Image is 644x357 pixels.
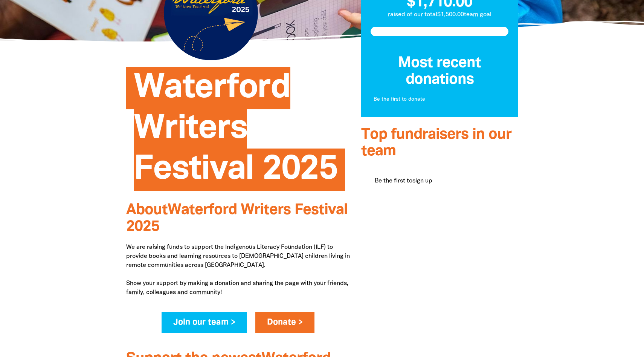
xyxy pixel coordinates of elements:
[371,55,508,88] h3: Most recent donations
[369,170,510,192] div: Paginated content
[374,96,505,103] p: Be the first to donate
[361,128,511,158] span: Top fundraisers in our team
[162,312,247,333] a: Join our team >
[134,73,337,191] span: Waterford Writers Festival 2025
[412,178,432,184] a: sign up
[369,170,510,192] div: Be the first to
[371,91,508,108] div: Paginated content
[126,203,348,234] span: About Waterford Writers Festival 2025
[255,312,314,333] a: Donate >
[371,55,508,108] div: Donation stream
[361,10,518,19] p: raised of our total $1,500.00 team goal
[126,243,350,297] p: We are raising funds to support the Indigenous Literacy Foundation (ILF) to provide books and lea...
